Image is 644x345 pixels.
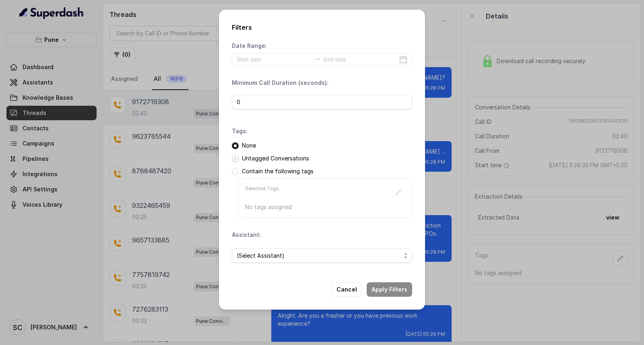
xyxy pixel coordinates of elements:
span: to [314,55,320,62]
p: Selected Tags [245,185,279,200]
h2: Filters [232,23,412,32]
button: Apply Filters [367,282,412,297]
span: swap-right [314,55,320,62]
button: (Select Assistant) [232,248,412,263]
input: End date [324,55,398,64]
p: Untagged Conversations [242,154,309,162]
input: Start date [237,55,311,64]
p: No tags assigned [245,203,405,211]
p: Assistant: [232,231,261,239]
p: Tags: [232,127,248,135]
p: Contain the following tags [242,167,314,175]
p: Minimum Call Duration (seconds): [232,79,328,87]
span: (Select Assistant) [237,251,401,261]
button: Cancel [332,282,362,297]
p: Date Range: [232,42,267,50]
p: None [242,142,256,150]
